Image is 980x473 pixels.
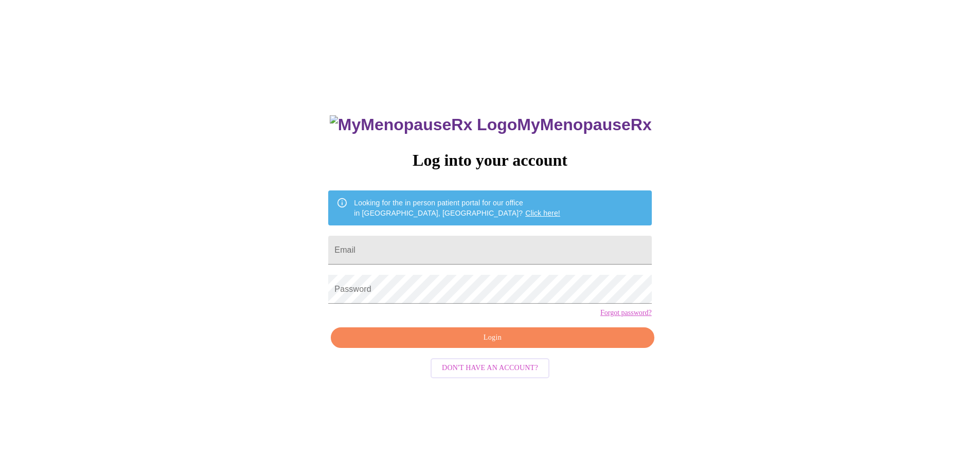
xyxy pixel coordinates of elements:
[525,209,560,217] a: Click here!
[600,309,652,317] a: Forgot password?
[331,327,654,348] button: Login
[428,363,552,372] a: Don't have an account?
[354,194,560,222] div: Looking for the in person patient portal for our office in [GEOGRAPHIC_DATA], [GEOGRAPHIC_DATA]?
[431,358,549,378] button: Don't have an account?
[328,151,651,170] h3: Log into your account
[330,115,652,134] h3: MyMenopauseRx
[343,331,642,344] span: Login
[330,115,517,134] img: MyMenopauseRx Logo
[442,362,538,375] span: Don't have an account?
